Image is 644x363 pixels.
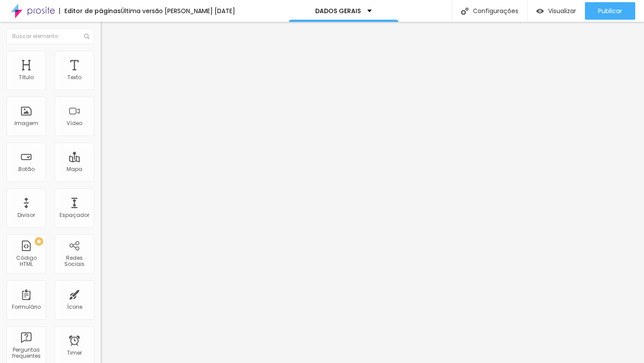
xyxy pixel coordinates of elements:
[18,212,35,218] div: Divisor
[9,347,43,360] div: Perguntas frequentes
[598,7,622,14] span: Publicar
[121,8,235,14] div: Última versão [PERSON_NAME] [DATE]
[60,212,89,218] div: Espaçador
[18,166,35,172] div: Botão
[59,8,121,14] div: Editor de páginas
[461,7,468,15] img: Icone
[67,350,82,356] div: Timer
[548,7,576,14] span: Visualizar
[67,166,82,172] div: Mapa
[67,74,81,80] div: Texto
[315,8,361,14] p: DADOS GERAIS
[67,120,82,126] div: Vídeo
[84,34,89,39] img: Icone
[19,74,34,80] div: Título
[7,28,94,44] input: Buscar elemento
[101,22,644,363] iframe: Editor
[12,304,41,310] div: Formulário
[536,7,544,15] img: view-1.svg
[14,120,38,126] div: Imagem
[585,2,635,20] button: Publicar
[67,304,82,310] div: Ícone
[57,255,91,268] div: Redes Sociais
[528,2,585,20] button: Visualizar
[9,255,43,268] div: Código HTML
